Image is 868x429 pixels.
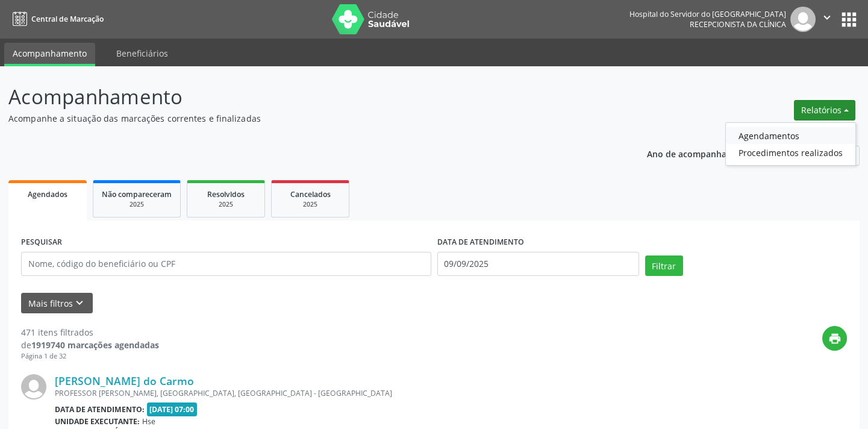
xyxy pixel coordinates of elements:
[102,189,172,199] span: Não compareceram
[28,189,67,199] span: Agendados
[21,293,93,314] button: Mais filtroskeyboard_arrow_down
[21,252,431,276] input: Nome, código do beneficiário ou CPF
[437,252,639,276] input: Selecione um intervalo
[196,200,256,209] div: 2025
[437,233,524,252] label: DATA DE ATENDIMENTO
[280,200,340,209] div: 2025
[828,332,841,345] i: print
[645,255,683,276] button: Filtrar
[726,127,855,144] a: Agendamentos
[290,189,331,199] span: Cancelados
[726,144,855,161] a: Procedimentos realizados
[8,82,604,112] p: Acompanhamento
[8,9,104,29] a: Central de Marcação
[8,112,604,125] p: Acompanhe a situação das marcações correntes e finalizadas
[31,14,104,24] span: Central de Marcação
[31,339,159,351] strong: 1919740 marcações agendadas
[21,351,159,362] div: Página 1 de 32
[55,388,666,398] div: PROFESSOR [PERSON_NAME], [GEOGRAPHIC_DATA], [GEOGRAPHIC_DATA] - [GEOGRAPHIC_DATA]
[108,43,176,64] a: Beneficiários
[690,19,786,30] span: Recepcionista da clínica
[21,233,62,252] label: PESQUISAR
[73,296,86,310] i: keyboard_arrow_down
[794,100,855,121] button: Relatórios
[21,339,159,351] div: de
[838,9,860,30] button: apps
[55,374,194,387] a: [PERSON_NAME] do Carmo
[725,122,856,166] ul: Relatórios
[820,11,834,24] i: 
[647,146,754,161] p: Ano de acompanhamento
[822,326,847,351] button: print
[55,416,140,427] b: Unidade executante:
[102,200,172,209] div: 2025
[790,7,816,32] img: img
[629,9,786,19] div: Hospital do Servidor do [GEOGRAPHIC_DATA]
[816,7,838,32] button: 
[147,402,198,416] span: [DATE] 07:00
[21,374,46,399] img: img
[207,189,245,199] span: Resolvidos
[21,326,159,339] div: 471 itens filtrados
[142,416,155,427] span: Hse
[55,404,145,415] b: Data de atendimento:
[4,43,95,66] a: Acompanhamento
